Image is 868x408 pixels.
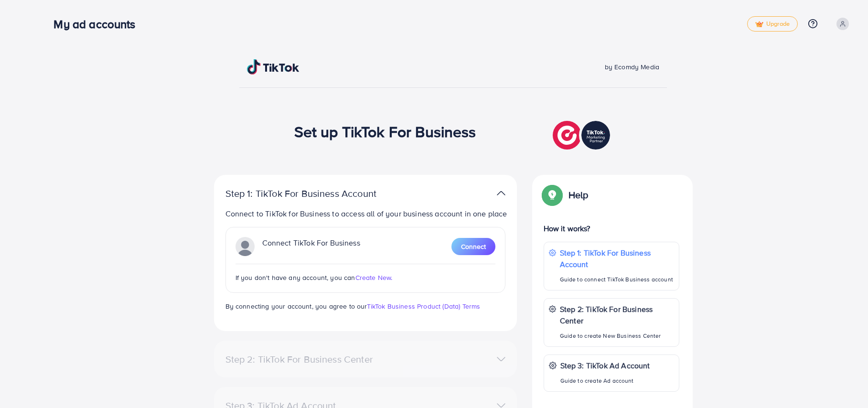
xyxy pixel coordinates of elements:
[747,16,798,32] a: tickUpgrade
[560,274,674,285] p: Guide to connect TikTok Business account
[553,118,612,152] img: TikTok partner
[560,375,650,387] p: Guide to create Ad account
[560,330,674,342] p: Guide to create New Business Center
[560,247,674,270] p: Step 1: TikTok For Business Account
[755,21,790,28] span: Upgrade
[247,59,300,75] img: TikTok
[294,122,476,140] h1: Set up TikTok For Business
[544,223,679,234] p: How it works?
[560,360,650,371] p: Step 3: TikTok Ad Account
[568,189,589,201] p: Help
[544,186,561,204] img: Popup guide
[605,62,659,72] span: by Ecomdy Media
[560,303,674,326] p: Step 2: TikTok For Business Center
[755,21,763,28] img: tick
[54,17,143,31] h3: My ad accounts
[497,186,505,200] img: TikTok partner
[225,188,407,199] p: Step 1: TikTok For Business Account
